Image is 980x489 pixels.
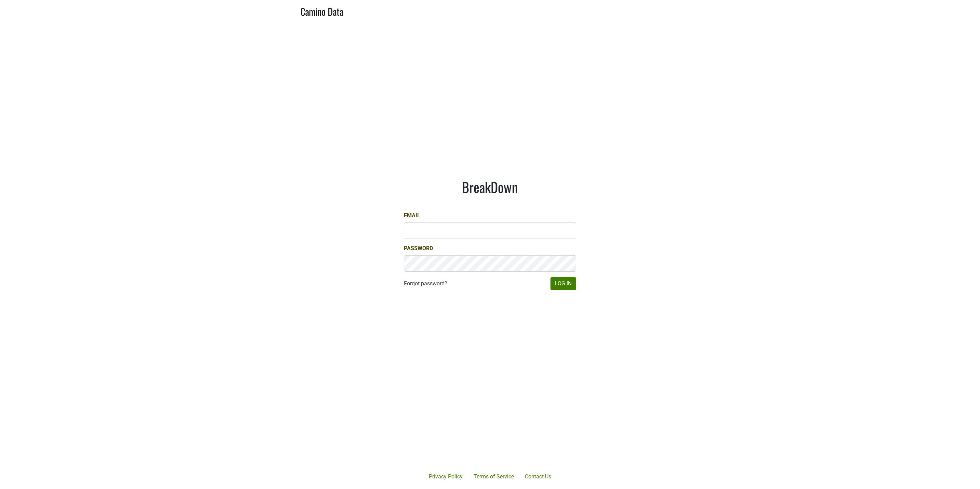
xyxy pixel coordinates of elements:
[404,212,420,220] label: Email
[404,179,576,195] h1: BreakDown
[468,470,519,484] a: Terms of Service
[423,470,468,484] a: Privacy Policy
[550,277,576,290] button: Log In
[404,244,433,253] label: Password
[519,470,557,484] a: Contact Us
[404,280,447,288] a: Forgot password?
[300,3,343,19] a: Camino Data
